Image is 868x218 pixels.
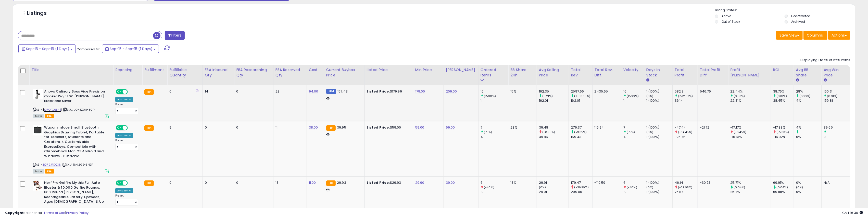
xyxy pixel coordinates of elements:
div: 162.01 [571,98,592,103]
small: (0%) [539,185,546,189]
div: 28% [510,125,533,130]
div: 276.37 [571,125,592,130]
div: 0% [796,190,821,194]
div: 2435.65 [595,89,617,94]
div: 0 [236,125,269,130]
div: 546.76 [700,89,724,94]
small: (75%) [484,130,492,134]
div: Amazon AI [115,133,133,138]
small: (-39.98%) [678,185,692,189]
div: FBA inbound Qty [205,67,232,78]
div: 4% [796,98,821,103]
small: (-6.45%) [734,130,747,134]
div: Min Price [415,67,442,73]
small: (0%) [646,130,653,134]
span: FBA [45,114,54,118]
small: (-40%) [484,185,494,189]
a: 179.00 [415,89,425,94]
div: Ordered Items [481,67,506,78]
div: -47.44 [675,125,698,130]
div: 18 [275,180,303,185]
div: 6 [623,180,644,185]
small: FBA [144,180,154,186]
a: 29.90 [415,180,424,185]
div: 159.81 [824,98,850,103]
div: 1 (100%) [646,125,672,130]
div: 160.3 [824,89,850,94]
small: (-39.99%) [574,185,589,189]
a: 209.00 [446,89,457,94]
div: Title [31,67,111,73]
div: 1 [623,98,644,103]
div: 159.43 [571,135,592,139]
span: FBA [45,169,54,174]
small: (-84.45%) [678,130,692,134]
div: N/A [824,180,846,185]
div: 29.91 [539,180,569,185]
div: 38.45% [773,98,794,103]
div: Total Rev. Diff. [595,67,619,78]
span: Columns [807,33,823,38]
div: 116.94 [595,125,617,130]
div: Days In Stock [646,67,670,78]
div: -16.92% [773,135,794,139]
div: FBA Reserved Qty [275,67,305,78]
small: Days In Stock. [646,78,649,83]
div: 1 (100%) [646,135,672,139]
div: 25.7% [730,190,771,194]
a: 39.00 [446,180,455,185]
div: 39.86 [539,135,569,139]
span: | SKU: TL-L5GZ-3NEF [62,163,93,167]
img: 31-Gc1aREbL._SL40_.jpg [33,125,43,135]
div: 0 [824,135,850,139]
div: 10 [481,190,508,194]
a: B07QFC6LN6 [43,108,62,112]
div: Preset: [115,194,138,205]
small: FBA [326,125,336,131]
div: -17.17% [730,125,771,130]
div: Fulfillable Quantity [169,67,200,78]
small: (0.81%) [776,94,787,98]
div: 0 [205,125,230,130]
div: 0% [796,135,821,139]
span: Compared to: [77,47,100,52]
div: 2597.66 [571,89,592,94]
div: 14 [205,89,230,94]
div: Fulfillment [144,67,165,73]
div: 7 [481,125,508,130]
span: OFF [127,181,135,185]
div: Velocity [623,67,642,73]
div: 162.01 [539,98,569,103]
small: FBA [144,89,154,95]
div: 22.31% [730,98,771,103]
div: 38.76% [773,89,794,94]
div: 11 [275,125,303,130]
small: Avg Win Price. [824,78,827,83]
div: 16 [623,89,644,94]
div: 7 [623,125,644,130]
small: (0.58%) [734,94,745,98]
span: OFF [127,90,135,94]
button: Actions [828,31,850,40]
b: Anova Culinary Sous Vide Precision Cooker Pro, 1200 [PERSON_NAME], Black and Silver [44,89,106,105]
a: 38.00 [309,125,318,130]
div: Amazon AI [115,188,133,193]
h5: Listings [27,10,47,17]
div: 18% [510,180,533,185]
small: (1500%) [627,94,639,98]
span: ON [116,126,123,130]
small: (1512.89%) [678,94,693,98]
div: -16.13% [730,135,771,139]
small: (0.31%) [827,94,837,98]
div: 46.14 [675,180,698,185]
div: 6 [481,180,508,185]
small: FBA [326,180,336,186]
div: 299.06 [571,190,592,194]
small: (1500%) [484,94,496,98]
span: 29.93 [337,180,346,185]
div: Total Rev. [571,67,590,78]
small: (0%) [646,94,653,98]
div: ASIN: [33,89,109,118]
div: ROI [773,67,792,73]
span: | SKU: UG-3Z0H-3CT4 [62,108,95,112]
